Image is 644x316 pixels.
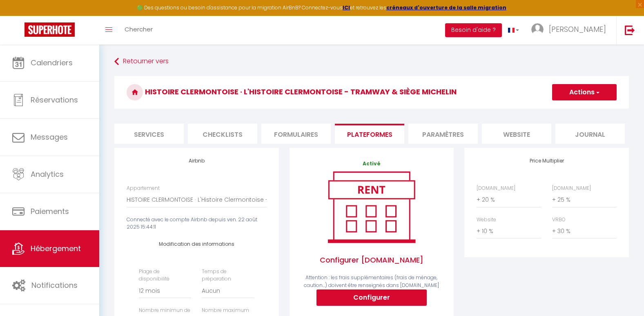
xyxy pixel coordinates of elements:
[552,216,566,224] label: VRBO
[127,185,160,192] label: Appartement
[445,23,502,37] button: Besoin d'aide ?
[118,16,159,45] a: Chercher
[31,58,73,68] span: Calendriers
[549,24,606,34] span: [PERSON_NAME]
[114,54,629,69] a: Retourner vers
[25,22,75,37] img: Super Booking
[114,76,629,109] h3: HISTOIRE CLERMONTOISE · L'Histoire Clermontoise - Tramway & Siège Michelin
[7,3,31,28] button: Ouvrir le widget de chat LiveChat
[114,124,184,144] li: Services
[386,4,506,11] a: créneaux d'ouverture de la salle migration
[125,25,153,33] span: Chercher
[335,124,404,144] li: Plateformes
[482,124,551,144] li: website
[302,160,441,168] p: Activé
[552,84,617,100] button: Actions
[139,241,254,247] h4: Modification des informations
[31,132,68,142] span: Messages
[127,216,266,231] div: Connecté avec le compte Airbnb depuis ven. 22 août 2025 15:44:11
[625,25,635,35] img: logout
[555,124,625,144] li: Journal
[319,168,423,246] img: rent.png
[304,274,439,289] span: Attention : les frais supplémentaires (frais de ménage, caution...) doivent être renseignés dans ...
[31,95,78,105] span: Réservations
[477,185,515,192] label: [DOMAIN_NAME]
[139,268,191,283] label: Plage de disponibilité
[477,216,496,224] label: Website
[31,169,64,179] span: Analytics
[552,185,591,192] label: [DOMAIN_NAME]
[316,289,427,306] button: Configurer
[127,158,266,164] h4: Airbnb
[302,246,441,274] span: Configurer [DOMAIN_NAME]
[477,158,616,164] h4: Price Multiplier
[31,243,81,254] span: Hébergement
[31,206,69,216] span: Paiements
[531,23,544,36] img: ...
[188,124,257,144] li: Checklists
[31,280,78,290] span: Notifications
[261,124,331,144] li: Formulaires
[202,268,254,283] label: Temps de préparation
[343,4,350,11] a: ICI
[408,124,478,144] li: Paramètres
[525,16,616,45] a: ... [PERSON_NAME]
